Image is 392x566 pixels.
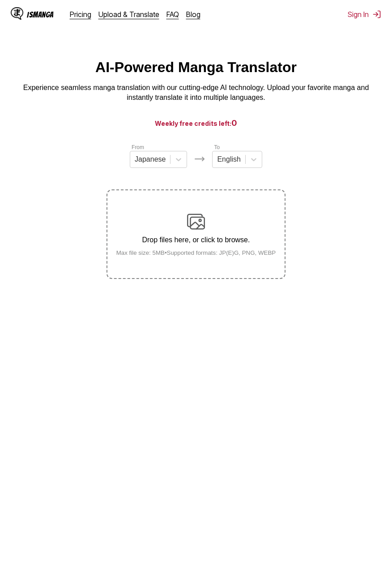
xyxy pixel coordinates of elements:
[214,144,220,150] label: To
[17,83,375,103] p: Experience seamless manga translation with our cutting-edge AI technology. Upload your favorite m...
[11,7,70,21] a: IsManga LogoIsManga
[27,10,54,19] div: IsManga
[186,10,200,19] a: Blog
[194,154,205,164] img: Languages icon
[21,117,371,129] h3: Weekly free credits left:
[11,7,23,20] img: IsManga Logo
[95,59,297,76] h1: AI-Powered Manga Translator
[109,249,283,256] small: Max file size: 5MB • Supported formats: JP(E)G, PNG, WEBP
[166,10,179,19] a: FAQ
[348,10,381,19] button: Sign In
[132,144,144,150] label: From
[70,10,91,19] a: Pricing
[231,118,237,128] span: 0
[109,236,283,244] p: Drop files here, or click to browse.
[98,10,159,19] a: Upload & Translate
[372,10,381,19] img: Sign out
